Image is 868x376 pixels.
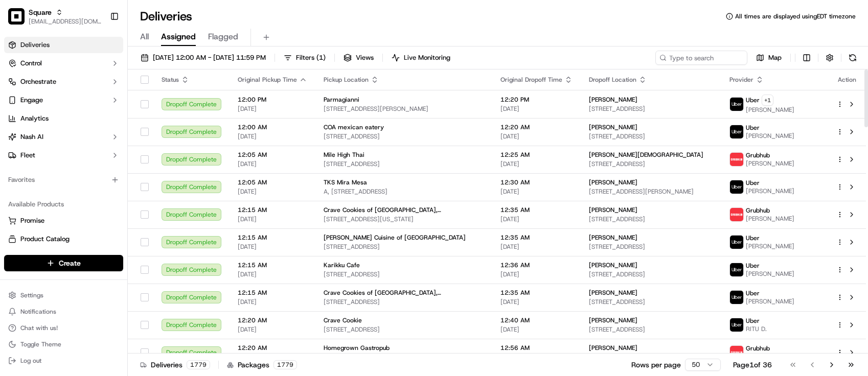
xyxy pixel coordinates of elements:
span: [STREET_ADDRESS] [589,270,713,278]
button: Engage [4,92,123,108]
span: Mile High Thai [324,151,364,159]
img: Square [8,8,25,25]
span: COA mexican eatery [324,123,384,131]
span: Karikku Cafe [324,261,360,269]
span: 12:15 AM [238,261,307,269]
span: [DATE] [500,243,573,251]
span: RITU D. [746,325,767,333]
span: 12:20 AM [500,123,573,131]
span: Original Pickup Time [238,76,297,84]
span: 12:00 PM [238,96,307,104]
span: Nash AI [20,132,43,142]
span: [DATE] 12:00 AM - [DATE] 11:59 PM [153,53,266,62]
span: 12:25 AM [500,151,573,159]
span: Pickup Location [324,76,369,84]
span: Product Catalog [20,234,70,244]
span: [STREET_ADDRESS] [324,298,484,306]
span: [DATE] [500,325,573,334]
span: Live Monitoring [404,53,450,62]
span: [DATE] [500,298,573,306]
span: Grubhub [746,344,770,353]
span: Orchestrate [20,77,56,86]
span: Flagged [208,31,238,43]
button: Orchestrate [4,74,123,90]
span: Filters [296,53,326,62]
span: [STREET_ADDRESS] [589,298,713,306]
span: [PERSON_NAME] Cuisine of [GEOGRAPHIC_DATA] [324,233,466,242]
span: [STREET_ADDRESS] [324,160,484,168]
h1: Deliveries [140,8,192,25]
span: [DATE] [238,160,307,168]
span: Fleet [20,151,35,160]
span: [PERSON_NAME] [746,159,794,168]
span: 12:35 AM [500,233,573,242]
span: [DATE] [238,187,307,196]
button: Chat with us! [4,321,123,335]
span: [PERSON_NAME] [589,233,637,242]
span: [PERSON_NAME] [589,123,637,131]
span: [STREET_ADDRESS] [324,243,484,251]
span: [PERSON_NAME][DEMOGRAPHIC_DATA] [589,151,703,159]
span: [PERSON_NAME] [589,289,637,297]
img: 5e692f75ce7d37001a5d71f1 [730,346,743,359]
button: Refresh [846,51,860,65]
span: [STREET_ADDRESS] [589,215,713,223]
span: [STREET_ADDRESS] [589,160,713,168]
span: 12:00 AM [238,123,307,131]
span: 12:20 PM [500,96,573,104]
span: Settings [20,291,43,299]
span: Notifications [20,308,56,316]
span: [DATE] [238,243,307,251]
span: 12:35 AM [500,289,573,297]
button: Square [29,7,52,17]
span: 12:30 AM [500,178,573,186]
span: 12:36 AM [500,261,573,269]
span: Crave Cookie [324,316,362,324]
span: Create [59,258,81,268]
span: [STREET_ADDRESS] [589,105,713,113]
span: [STREET_ADDRESS] [589,243,713,251]
span: [DATE] [500,160,573,168]
button: Create [4,255,123,271]
span: Control [20,59,42,68]
span: Status [162,76,179,84]
span: Crave Cookies of [GEOGRAPHIC_DATA], [GEOGRAPHIC_DATA] [324,289,484,297]
span: [DATE] [238,298,307,306]
span: [DATE] [238,215,307,223]
span: [PERSON_NAME] [589,206,637,214]
span: [DATE] [500,187,573,196]
div: 1779 [187,360,210,369]
span: 12:20 AM [238,344,307,352]
div: Page 1 of 36 [733,360,772,370]
span: Promise [20,216,44,225]
span: 12:05 AM [238,178,307,186]
span: Map [768,53,782,62]
button: +1 [762,95,773,106]
button: Toggle Theme [4,337,123,351]
span: Uber [746,124,760,132]
span: 12:05 AM [238,151,307,159]
span: Analytics [20,114,49,123]
span: ( 1 ) [316,53,326,62]
span: Engage [20,96,43,105]
span: [DATE] [238,105,307,113]
span: Log out [20,357,41,365]
span: Original Dropoff Time [500,76,562,84]
span: Grubhub [746,206,770,215]
span: [STREET_ADDRESS] [589,132,713,140]
span: [PERSON_NAME] [589,316,637,324]
span: Toggle Theme [20,340,61,348]
span: Chat with us! [20,324,58,332]
button: Fleet [4,147,123,163]
span: [PERSON_NAME] [746,106,794,114]
span: [DATE] [238,132,307,140]
span: Crave Cookies of [GEOGRAPHIC_DATA], [GEOGRAPHIC_DATA] [324,206,484,214]
input: Type to search [655,51,747,65]
p: Rows per page [631,360,681,370]
button: Views [339,51,378,65]
span: Views [356,53,374,62]
span: [PERSON_NAME] [746,215,794,223]
button: [EMAIL_ADDRESS][DOMAIN_NAME] [29,17,102,26]
span: All times are displayed using EDT timezone [735,12,856,20]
